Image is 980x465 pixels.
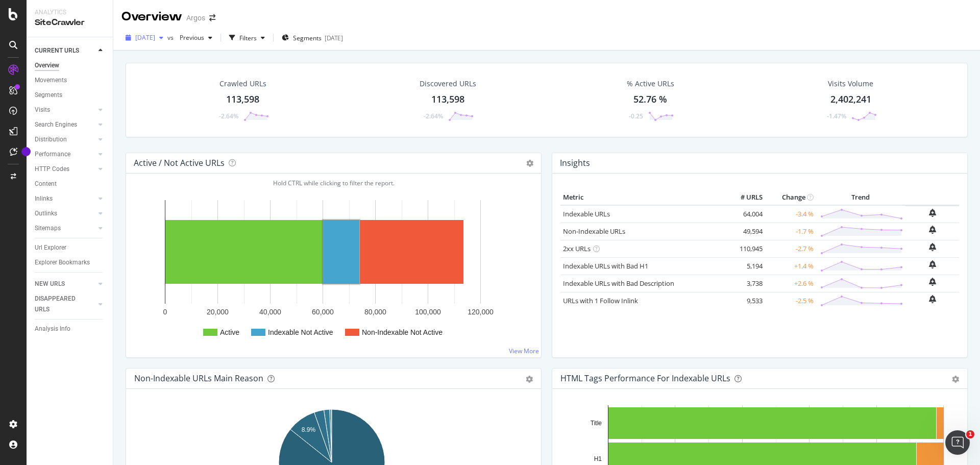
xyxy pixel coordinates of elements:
[35,105,95,115] a: Visits
[420,79,476,89] div: Discovered URLs
[35,208,95,219] a: Outlinks
[209,14,215,21] div: arrow-right-arrow-left
[563,209,610,218] a: Indexable URLs
[134,156,225,170] h4: Active / Not Active URLs
[325,34,343,42] div: [DATE]
[509,347,539,355] a: View More
[239,34,257,42] div: Filters
[219,112,238,120] div: -2.64%
[724,292,765,309] td: 9,533
[828,79,873,89] div: Visits Volume
[21,147,31,156] div: Tooltip anchor
[431,93,464,106] div: 113,598
[35,149,95,160] a: Performance
[594,455,602,462] text: H1
[176,30,216,46] button: Previous
[560,156,590,170] h4: Insights
[35,208,57,219] div: Outlinks
[35,257,106,268] a: Explorer Bookmarks
[220,328,239,336] text: Active
[186,13,205,23] div: Argos
[362,328,443,336] text: Non-Indexable Not Active
[415,308,441,316] text: 100,000
[560,373,730,383] div: HTML Tags Performance for Indexable URLs
[35,223,61,234] div: Sitemaps
[35,8,105,17] div: Analytics
[35,60,59,71] div: Overview
[134,190,529,349] svg: A chart.
[35,242,66,253] div: Url Explorer
[627,79,674,89] div: % Active URLs
[35,105,50,115] div: Visits
[816,190,905,205] th: Trend
[765,205,816,223] td: -3.4 %
[765,292,816,309] td: -2.5 %
[35,75,67,86] div: Movements
[724,275,765,292] td: 3,738
[35,45,79,56] div: CURRENT URLS
[35,45,95,56] a: CURRENT URLS
[724,223,765,240] td: 49,594
[35,60,106,71] a: Overview
[35,257,90,268] div: Explorer Bookmarks
[563,227,625,236] a: Non-Indexable URLs
[526,160,533,167] i: Options
[724,257,765,275] td: 5,194
[827,112,846,120] div: -1.47%
[563,261,648,271] a: Indexable URLs with Bad H1
[560,190,724,205] th: Metric
[35,134,95,145] a: Distribution
[724,240,765,257] td: 110,945
[591,420,602,427] text: Title
[563,244,591,253] a: 2xx URLs
[35,223,95,234] a: Sitemaps
[35,90,62,101] div: Segments
[273,179,395,187] span: Hold CTRL while clicking to filter the report.
[468,308,494,316] text: 120,000
[35,179,57,189] div: Content
[35,279,95,289] a: NEW URLS
[929,295,936,303] div: bell-plus
[35,324,70,334] div: Analysis Info
[929,260,936,268] div: bell-plus
[163,308,167,316] text: 0
[929,226,936,234] div: bell-plus
[207,308,229,316] text: 20,000
[830,93,871,106] div: 2,402,241
[35,242,106,253] a: Url Explorer
[765,275,816,292] td: +2.6 %
[35,134,67,145] div: Distribution
[268,328,333,336] text: Indexable Not Active
[135,33,155,42] span: 2025 Aug. 27th
[226,93,259,106] div: 113,598
[526,376,533,383] div: gear
[945,430,970,455] iframe: Intercom live chat
[364,308,386,316] text: 80,000
[35,17,105,29] div: SiteCrawler
[35,90,106,101] a: Segments
[724,190,765,205] th: # URLS
[563,296,638,305] a: URLs with 1 Follow Inlink
[35,193,95,204] a: Inlinks
[765,190,816,205] th: Change
[259,308,281,316] text: 40,000
[929,278,936,286] div: bell-plus
[966,430,974,438] span: 1
[293,34,322,42] span: Segments
[765,223,816,240] td: -1.7 %
[35,119,95,130] a: Search Engines
[35,179,106,189] a: Content
[312,308,334,316] text: 60,000
[765,257,816,275] td: +1.4 %
[35,279,65,289] div: NEW URLS
[952,376,959,383] div: gear
[121,30,167,46] button: [DATE]
[35,293,86,315] div: DISAPPEARED URLS
[176,33,204,42] span: Previous
[278,30,347,46] button: Segments[DATE]
[225,30,269,46] button: Filters
[424,112,443,120] div: -2.64%
[35,293,95,315] a: DISAPPEARED URLS
[35,324,106,334] a: Analysis Info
